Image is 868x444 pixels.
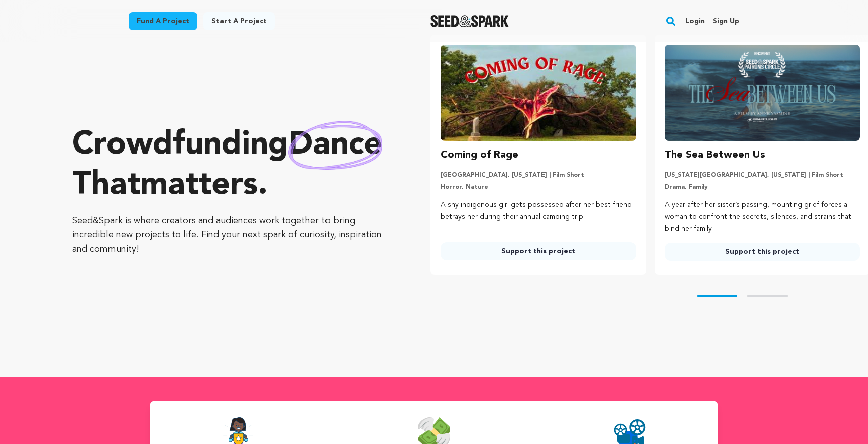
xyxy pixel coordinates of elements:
p: Drama, Family [665,183,860,191]
a: Support this project [665,243,860,261]
a: Support this project [441,242,636,260]
a: Sign up [713,13,739,29]
h3: The Sea Between Us [665,147,765,163]
p: [US_STATE][GEOGRAPHIC_DATA], [US_STATE] | Film Short [665,171,860,179]
p: Horror, Nature [441,183,636,191]
a: Login [685,13,705,29]
img: hand sketched image [288,121,382,169]
p: A shy indigenous girl gets possessed after her best friend betrays her during their annual campin... [441,199,636,223]
p: Crowdfunding that . [72,125,390,206]
img: The Sea Between Us image [665,45,860,141]
p: A year after her sister’s passing, mounting grief forces a woman to confront the secrets, silence... [665,199,860,235]
img: Seed&Spark Logo Dark Mode [430,15,509,27]
span: matters [140,170,258,202]
p: Seed&Spark is where creators and audiences work together to bring incredible new projects to life... [72,214,390,257]
a: Fund a project [129,12,197,30]
a: Seed&Spark Homepage [430,15,509,27]
a: Start a project [203,12,275,30]
p: [GEOGRAPHIC_DATA], [US_STATE] | Film Short [441,171,636,179]
img: Coming of Rage image [441,45,636,141]
h3: Coming of Rage [441,147,518,163]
